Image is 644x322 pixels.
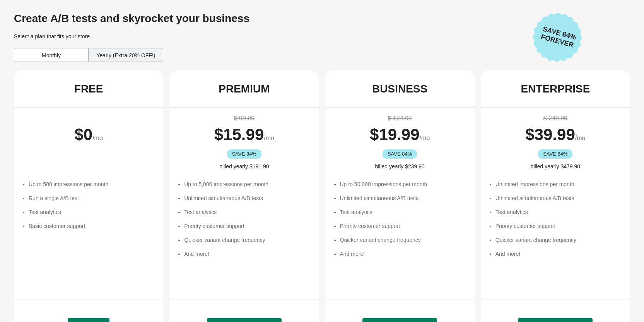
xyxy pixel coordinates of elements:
[14,12,526,25] div: Create A/B tests and skyrocket your business
[495,208,622,216] li: Test analytics
[74,125,92,144] span: $ 0
[521,83,590,95] div: ENTERPRISE
[184,194,311,202] li: Unlimited simultaneous A/B tests
[227,149,261,159] div: SAVE 84%
[184,180,311,188] li: Up to 5,000 impressions per month
[372,83,427,95] div: BUSINESS
[29,194,155,202] li: Run a single A/B test
[89,48,163,62] div: Yearly (Extra 20% OFF!)
[533,12,582,62] img: Save 84% Forever
[14,33,526,40] div: Select a plan that fits your store.
[264,135,274,141] span: /mo
[184,208,311,216] li: Test analytics
[340,208,467,216] li: Test analytics
[184,250,311,258] li: And more!
[340,194,467,202] li: Unlimited simultaneous A/B tests
[489,163,622,170] div: billed yearly $479.90
[575,135,586,141] span: /mo
[177,163,311,170] div: billed yearly $191.90
[333,163,467,170] div: billed yearly $239.90
[74,83,103,95] div: FREE
[340,180,467,188] li: Up to 50,000 impressions per month
[340,250,467,258] li: And more!
[29,180,155,188] li: Up to 500 impressions per month
[184,222,311,230] li: Priority customer support
[420,135,430,141] span: /mo
[495,180,622,188] li: Unlimited impressions per month
[184,236,311,244] li: Quicker variant change frequency
[383,149,417,159] div: SAVE 84%
[29,222,155,230] li: Basic customer support
[495,194,622,202] li: Unlimited simultaneous A/B tests
[14,48,89,62] div: Monthly
[535,24,582,51] span: Save 84% Forever
[525,125,575,144] span: $ 39.99
[495,236,622,244] li: Quicker variant change frequency
[29,208,155,216] li: Test analytics
[370,125,419,144] span: $ 19.99
[340,236,467,244] li: Quicker variant change frequency
[333,114,467,123] div: $ 124.99
[340,222,467,230] li: Priority customer support
[92,135,103,141] span: /mo
[495,250,622,258] li: And more!
[538,149,572,159] div: SAVE 84%
[219,83,270,95] div: PREMIUM
[495,222,622,230] li: Priority customer support
[177,114,311,123] div: $ 99.99
[489,114,622,123] div: $ 249.99
[214,125,264,144] span: $ 15.99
